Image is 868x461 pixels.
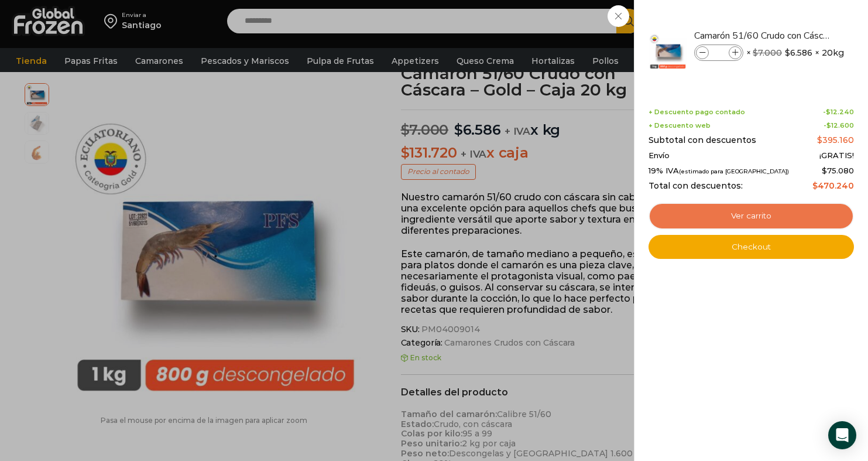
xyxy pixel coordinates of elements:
[649,235,854,259] a: Checkout
[753,47,782,58] bdi: 7.000
[822,166,827,175] span: $
[785,47,790,59] span: $
[746,45,844,61] span: × × 20kg
[785,47,812,59] bdi: 6.586
[826,108,854,116] bdi: 12.240
[649,166,789,176] span: 19% IVA
[817,135,854,145] bdi: 395.160
[817,135,822,145] span: $
[826,121,854,129] bdi: 12.600
[822,166,854,175] span: 75.080
[812,180,818,191] span: $
[649,122,711,129] span: + Descuento web
[649,181,743,191] span: Total con descuentos:
[826,121,831,129] span: $
[679,168,789,175] small: (estimado para [GEOGRAPHIC_DATA])
[649,151,670,161] span: Envío
[649,203,854,230] a: Ver carrito
[649,108,745,116] span: + Descuento pago contado
[649,135,756,145] span: Subtotal con descuentos
[819,151,854,161] span: ¡GRATIS!
[753,47,758,58] span: $
[824,122,854,129] span: -
[710,46,728,59] input: Product quantity
[823,108,854,116] span: -
[828,421,856,449] div: Open Intercom Messenger
[826,108,831,116] span: $
[694,29,833,42] a: Camarón 51/60 Crudo con Cáscara - Gold - Caja 20 kg
[812,180,854,191] bdi: 470.240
